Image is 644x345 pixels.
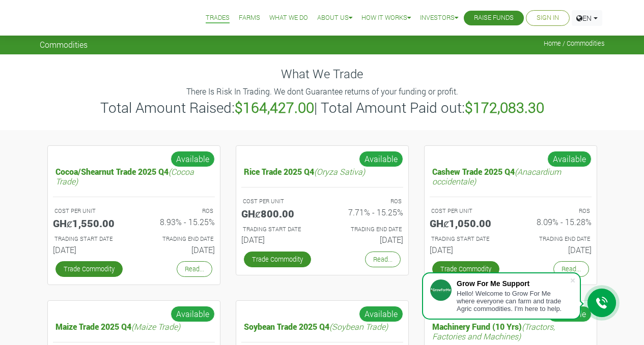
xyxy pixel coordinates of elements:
[359,151,403,167] span: Available
[143,207,213,215] p: ROS
[40,67,605,81] h4: What We Trade
[241,235,315,244] h6: [DATE]
[359,306,403,322] span: Available
[41,99,603,116] h3: Total Amount Raised: | Total Amount Paid out:
[53,164,215,259] a: Cocoa/Shearnut Trade 2025 Q4(Cocoa Trade) COST PER UNIT GHȼ1,550.00 ROS 8.93% - 15.25% TRADING ST...
[572,10,602,26] a: EN
[243,225,313,234] p: Estimated Trading Start Date
[457,290,570,312] div: Hello! Welcome to Grow For Me where everyone can farm and trade Agric commodities. I'm here to help.
[54,207,125,215] p: COST PER UNIT
[239,13,260,23] a: Farms
[243,197,313,206] p: COST PER UNIT
[432,321,555,341] i: (Tractors, Factories and Machines)
[544,40,605,47] span: Home / Commodities
[241,207,315,219] h5: GHȼ800.00
[55,261,123,277] a: Trade Commodity
[465,98,544,117] b: $172,083.30
[330,235,403,244] h6: [DATE]
[131,321,180,332] i: (Maize Trade)
[269,13,308,23] a: What We Do
[41,85,603,98] p: There Is Risk In Trading. We dont Guarantee returns of your funding or profit.
[329,321,388,332] i: (Soybean Trade)
[331,225,402,234] p: Estimated Trading End Date
[431,207,501,215] p: COST PER UNIT
[142,217,215,227] h6: 8.93% - 15.25%
[361,13,411,23] a: How it Works
[518,245,592,255] h6: [DATE]
[55,166,194,186] i: (Cocoa Trade)
[553,261,589,277] a: Read...
[177,261,212,277] a: Read...
[235,98,314,117] b: $164,427.00
[457,279,570,288] div: Grow For Me Support
[244,252,311,267] a: Trade Commodity
[520,207,590,215] p: ROS
[241,319,403,334] h5: Soybean Trade 2025 Q4
[331,197,402,206] p: ROS
[53,217,126,229] h5: GHȼ1,550.00
[317,13,352,23] a: About Us
[518,217,592,227] h6: 8.09% - 15.28%
[143,235,213,243] p: Estimated Trading End Date
[40,40,88,49] span: Commodities
[432,261,499,277] a: Trade Commodity
[430,319,592,343] h5: Machinery Fund (10 Yrs)
[53,164,215,189] h5: Cocoa/Shearnut Trade 2025 Q4
[142,245,215,255] h6: [DATE]
[241,164,403,249] a: Rice Trade 2025 Q4(Oryza Sativa) COST PER UNIT GHȼ800.00 ROS 7.71% - 15.25% TRADING START DATE [D...
[330,207,403,217] h6: 7.71% - 15.25%
[547,151,592,167] span: Available
[432,166,561,186] i: (Anacardium occidentale)
[474,13,514,23] a: Raise Funds
[365,252,401,267] a: Read...
[53,319,215,334] h5: Maize Trade 2025 Q4
[206,13,230,23] a: Trades
[431,235,501,243] p: Estimated Trading Start Date
[420,13,458,23] a: Investors
[241,164,403,179] h5: Rice Trade 2025 Q4
[314,166,365,177] i: (Oryza Sativa)
[537,13,559,23] a: Sign In
[53,245,126,255] h6: [DATE]
[430,164,592,259] a: Cashew Trade 2025 Q4(Anacardium occidentale) COST PER UNIT GHȼ1,050.00 ROS 8.09% - 15.28% TRADING...
[171,306,215,322] span: Available
[520,235,590,243] p: Estimated Trading End Date
[171,151,215,167] span: Available
[54,235,125,243] p: Estimated Trading Start Date
[430,164,592,189] h5: Cashew Trade 2025 Q4
[430,217,503,229] h5: GHȼ1,050.00
[430,245,503,255] h6: [DATE]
